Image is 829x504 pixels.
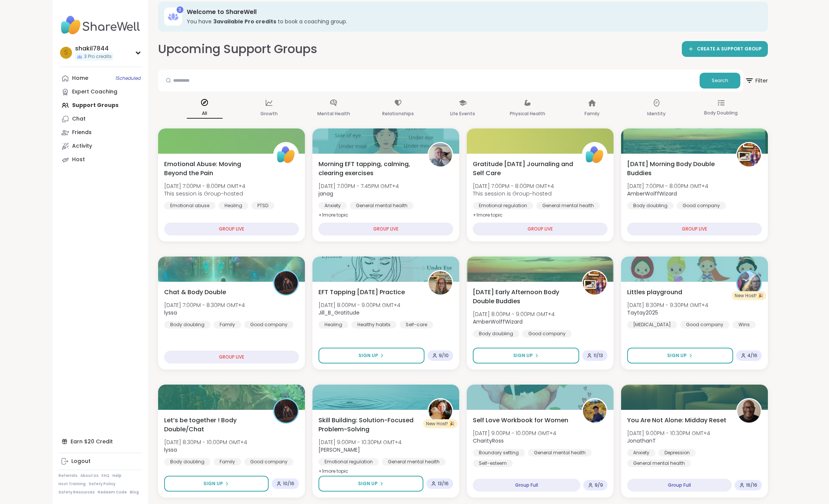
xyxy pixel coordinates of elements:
button: Filter [745,70,768,92]
span: EFT Tapping [DATE] Practice [318,288,405,297]
button: Sign Up [627,348,733,363]
div: Activity [72,142,92,150]
span: Search [712,77,728,84]
span: 4 / 16 [747,353,757,359]
span: 11 / 13 [594,353,603,359]
span: 16 / 16 [746,482,757,488]
div: Anxiety [627,449,655,457]
div: Host [72,156,85,163]
div: Good company [680,321,729,328]
b: janag [318,190,333,197]
img: Taytay2025 [737,271,761,295]
b: Jill_B_Gratitude [318,309,360,316]
a: Friends [58,126,143,139]
span: [DATE] 8:00PM - 9:00PM GMT+4 [318,301,400,309]
div: Group Full [627,479,732,492]
span: [DATE] 7:00PM - 8:00PM GMT+4 [473,182,554,190]
span: 3 Pro credits [84,53,112,60]
b: CharityRoss [473,437,504,444]
p: Family [584,109,600,118]
div: Emotional regulation [473,202,533,209]
div: GROUP LIVE [473,223,608,235]
img: janag [429,143,452,166]
span: Sign Up [513,352,533,359]
div: Healthy habits [351,321,397,328]
span: Emotional Abuse: Moving Beyond the Pain [164,160,265,178]
img: JonathanT [737,399,761,423]
div: Chat [72,115,86,123]
span: [DATE] 7:00PM - 8:00PM GMT+4 [164,182,245,190]
span: [DATE] 9:00PM - 10:30PM GMT+4 [318,438,401,446]
span: [DATE] 8:30PM - 10:00PM GMT+4 [164,438,247,446]
a: FAQ [102,473,109,478]
h3: Welcome to ShareWell [187,8,757,16]
span: Chat & Body Double [164,288,226,297]
a: Referrals [58,473,77,478]
span: [DATE] 7:00PM - 7:45PM GMT+4 [318,182,399,190]
span: This session is Group-hosted [473,190,554,197]
div: Anxiety [318,202,347,209]
div: GROUP LIVE [164,223,299,235]
b: Taytay2025 [627,309,658,316]
div: Healing [218,202,248,209]
button: Sign Up [318,348,424,363]
img: ShareWell [274,143,298,166]
p: Physical Health [510,109,545,118]
span: CREATE A SUPPORT GROUP [697,46,762,52]
div: Good company [677,202,726,209]
p: Mental Health [317,109,350,118]
div: Good company [244,458,294,466]
div: Group Full [473,479,580,492]
div: General mental health [350,202,414,209]
button: Search [700,73,740,89]
img: lyssa [274,399,298,423]
div: Good company [244,321,294,328]
div: Body doubling [473,330,519,338]
div: Body doubling [627,202,674,209]
img: ShareWell Nav Logo [58,12,143,38]
a: Blog [130,490,139,495]
span: 10 / 16 [283,481,294,487]
span: 13 / 16 [438,481,449,487]
b: lyssa [164,309,177,316]
div: General mental health [528,449,592,457]
div: General mental health [382,458,446,466]
span: Filter [745,72,768,90]
div: Family [214,321,241,328]
div: Logout [71,458,91,465]
img: ShareWell [583,143,606,166]
span: Sign Up [358,480,378,487]
span: Self Love Workbook for Women [473,416,568,425]
a: Home1Scheduled [58,72,143,85]
p: Body Doubling [704,108,738,118]
div: Wins [732,321,756,328]
img: AmberWolffWizard [583,271,606,295]
a: Host [58,153,143,166]
div: Boundary setting [473,449,525,457]
span: [DATE] 9:00PM - 10:30PM GMT+4 [627,429,710,437]
img: CharityRoss [583,399,606,423]
a: Logout [58,455,143,468]
a: Safety Policy [89,481,115,487]
a: Safety Resources [58,490,95,495]
p: All [187,109,223,119]
span: [DATE] Early Afternoon Body Double Buddies [473,288,574,306]
div: Body doubling [164,458,211,466]
span: [DATE] 7:00PM - 8:00PM GMT+4 [627,182,708,190]
a: Redeem Code [98,490,127,495]
span: This session is Group-hosted [164,190,245,197]
div: Expert Coaching [72,88,117,96]
div: Self-care [400,321,433,328]
b: JonathanT [627,437,656,444]
span: 1 Scheduled [115,75,141,81]
img: lyssa [274,271,298,295]
span: Let’s be together ! Body Double/Chat [164,416,265,434]
span: You Are Not Alone: Midday Reset [627,416,726,425]
div: Good company [522,330,572,338]
b: 3 available Pro credit s [213,18,276,25]
button: Sign Up [164,476,269,492]
div: GROUP LIVE [318,223,453,235]
span: Sign Up [358,352,378,359]
span: [DATE] 9:00PM - 10:00PM GMT+4 [473,429,556,437]
span: 9 / 9 [595,482,603,488]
